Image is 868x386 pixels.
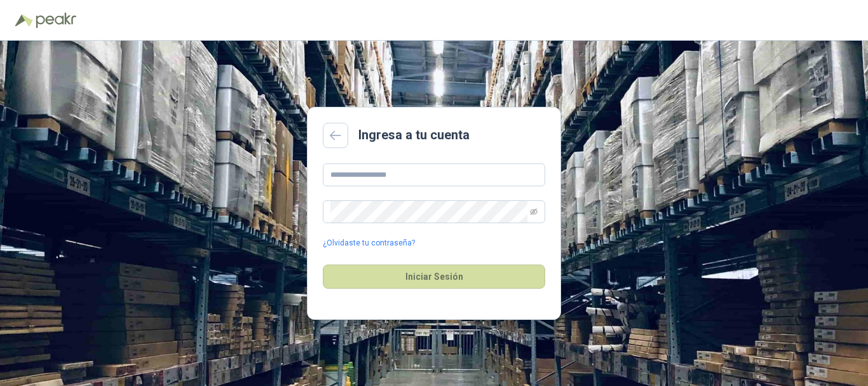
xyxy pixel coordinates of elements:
img: Logo [15,14,33,27]
h2: Ingresa a tu cuenta [358,125,470,145]
img: Peakr [36,13,76,28]
a: ¿Olvidaste tu contraseña? [323,237,415,249]
span: eye-invisible [530,208,538,216]
button: Iniciar Sesión [323,265,545,289]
